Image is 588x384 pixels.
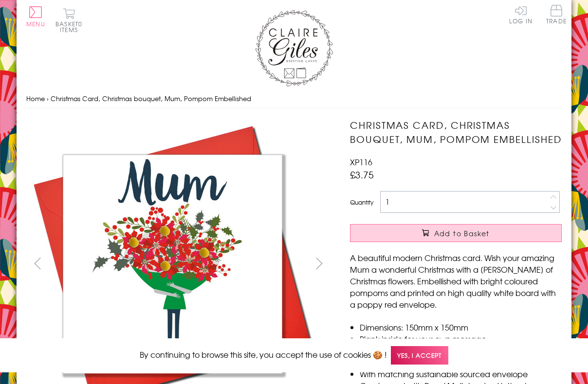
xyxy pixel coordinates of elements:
[546,5,567,26] a: Trade
[309,252,331,274] button: next
[26,252,48,274] button: prev
[509,5,533,24] a: Log In
[350,156,372,168] span: XP116
[26,6,45,27] button: Menu
[26,89,562,109] nav: breadcrumbs
[255,10,333,87] img: Claire Giles Greetings Cards
[350,252,562,310] p: A beautiful modern Christmas card. Wish your amazing Mum a wonderful Christmas with a [PERSON_NAM...
[51,94,251,103] span: Christmas Card, Christmas bouquet, Mum, Pompom Embellished
[350,224,562,242] button: Add to Basket
[350,118,562,146] h1: Christmas Card, Christmas bouquet, Mum, Pompom Embellished
[546,5,567,24] span: Trade
[391,346,448,365] span: Yes, I accept
[55,8,82,33] button: Basket0 items
[350,168,374,181] span: £3.75
[434,228,490,238] span: Add to Basket
[47,94,49,103] span: ›
[26,94,45,103] a: Home
[350,198,373,207] label: Quantity
[26,19,45,28] span: Menu
[60,19,82,34] span: 0 items
[360,333,562,345] li: Blank inside for your own message
[360,368,562,380] li: With matching sustainable sourced envelope
[360,321,562,333] li: Dimensions: 150mm x 150mm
